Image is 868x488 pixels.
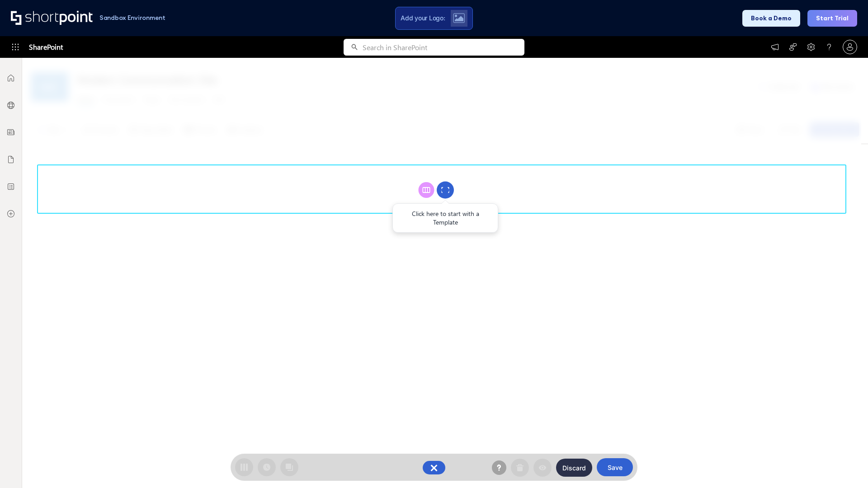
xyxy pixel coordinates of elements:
[453,13,465,23] img: Upload logo
[99,15,165,20] h1: Sandbox Environment
[597,458,633,476] button: Save
[742,10,800,27] button: Book a Demo
[823,445,868,488] iframe: Chat Widget
[401,14,445,22] span: Add your Logo:
[556,459,592,477] button: Discard
[29,36,63,58] span: SharePoint
[363,39,524,56] input: Search in SharePoint
[807,10,857,27] button: Start Trial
